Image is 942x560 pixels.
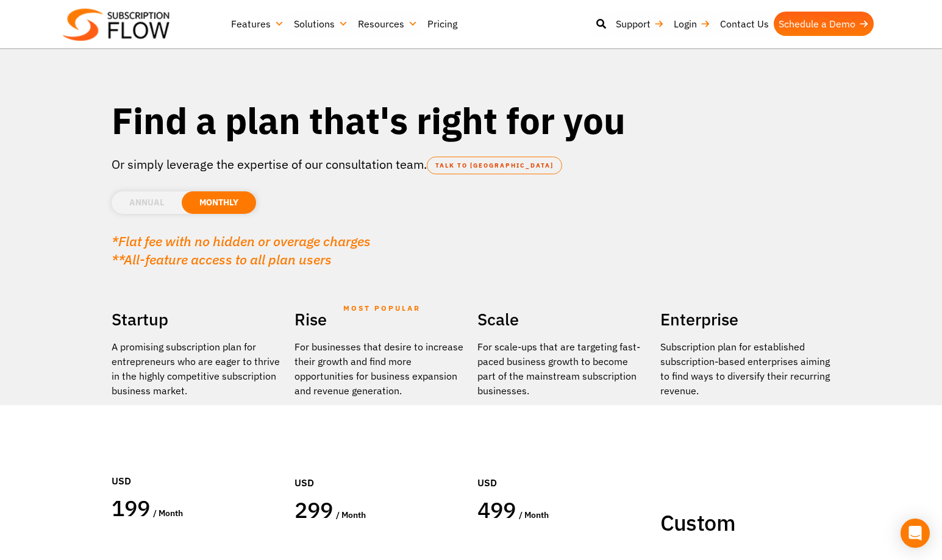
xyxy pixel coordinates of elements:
span: 299 [294,495,334,524]
a: Features [226,12,289,36]
a: Resources [353,12,423,36]
span: / month [519,509,549,520]
h2: Rise [294,305,465,333]
em: **All-feature access to all plan users [112,250,332,268]
p: A promising subscription plan for entrepreneurs who are eager to thrive in the highly competitive... [112,339,282,398]
span: MOST POPULAR [343,294,421,322]
a: Contact Us [715,12,774,36]
p: Subscription plan for established subscription-based enterprises aiming to find ways to diversify... [660,339,831,398]
li: MONTHLY [182,191,256,214]
img: Subscriptionflow [63,9,169,41]
a: Support [611,12,669,36]
div: For scale-ups that are targeting fast-paced business growth to become part of the mainstream subs... [477,339,648,398]
div: USD [112,437,282,494]
a: Login [669,12,715,36]
h2: Scale [477,305,648,333]
li: ANNUAL [112,191,182,214]
span: 499 [477,495,516,524]
em: *Flat fee with no hidden or overage charges [112,232,371,250]
a: Schedule a Demo [774,12,874,36]
a: Pricing [423,12,462,36]
span: 199 [112,494,151,522]
div: USD [294,439,465,496]
span: Custom [660,508,735,537]
span: / month [153,508,183,519]
h1: Find a plan that's right for you [112,97,831,143]
h2: Enterprise [660,305,831,333]
div: For businesses that desire to increase their growth and find more opportunities for business expa... [294,339,465,398]
a: TALK TO [GEOGRAPHIC_DATA] [427,157,562,174]
span: / month [336,509,366,520]
div: USD [477,439,648,496]
div: Open Intercom Messenger [901,519,930,548]
h2: Startup [112,305,282,333]
a: Solutions [289,12,353,36]
p: Or simply leverage the expertise of our consultation team. [112,155,831,174]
